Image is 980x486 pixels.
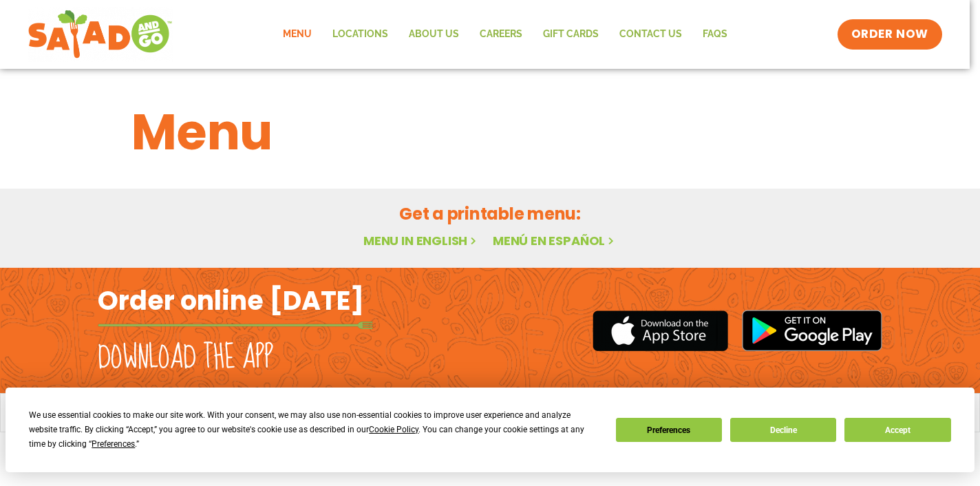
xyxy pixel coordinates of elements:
a: Menu [273,19,322,50]
img: fork [98,321,373,329]
a: ORDER NOW [838,19,942,50]
img: new-SAG-logo-768×292 [28,7,173,62]
button: Decline [730,418,836,442]
a: FAQs [692,19,738,50]
img: appstore [593,308,728,353]
a: Menú en español [493,232,617,249]
a: Careers [469,19,533,50]
a: Locations [322,19,398,50]
h2: Download the app [98,339,273,377]
span: ORDER NOW [851,26,928,43]
img: google_play [742,310,882,351]
h1: Menu [131,95,849,169]
button: Accept [844,418,950,442]
a: Contact Us [609,19,692,50]
a: GIFT CARDS [533,19,609,50]
button: Preferences [616,418,722,442]
div: We use essential cookies to make our site work. With your consent, we may also use non-essential ... [29,408,599,452]
h2: Order online [DATE] [98,284,364,317]
a: About Us [398,19,469,50]
div: Cookie Consent Prompt [6,388,974,472]
a: Menu in English [363,232,479,249]
span: Preferences [92,439,135,449]
nav: Menu [273,19,738,50]
span: Cookie Policy [369,425,418,434]
h2: Get a printable menu: [131,202,849,226]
